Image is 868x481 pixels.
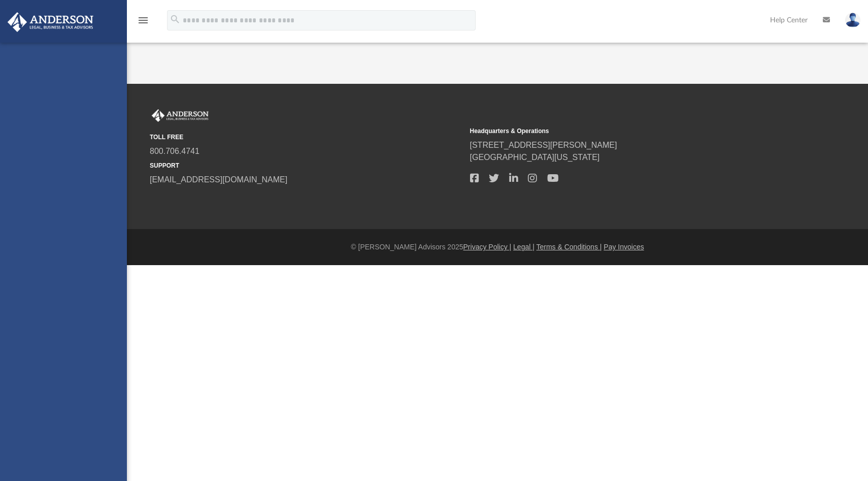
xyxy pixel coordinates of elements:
a: menu [137,19,149,26]
img: Anderson Advisors Platinum Portal [5,12,96,32]
small: TOLL FREE [150,133,463,142]
i: search [170,14,181,25]
a: Pay Invoices [604,243,644,251]
small: Headquarters & Operations [470,126,783,136]
i: menu [137,14,149,26]
a: Terms & Conditions | [537,243,602,251]
small: SUPPORT [150,161,463,170]
a: [STREET_ADDRESS][PERSON_NAME] [470,141,617,149]
div: © [PERSON_NAME] Advisors 2025 [127,242,868,252]
a: Legal | [513,243,535,251]
a: [EMAIL_ADDRESS][DOMAIN_NAME] [150,175,287,184]
a: Privacy Policy | [463,243,512,251]
a: [GEOGRAPHIC_DATA][US_STATE] [470,153,600,162]
a: 800.706.4741 [150,147,199,155]
img: User Pic [845,13,860,27]
img: Anderson Advisors Platinum Portal [150,109,211,122]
